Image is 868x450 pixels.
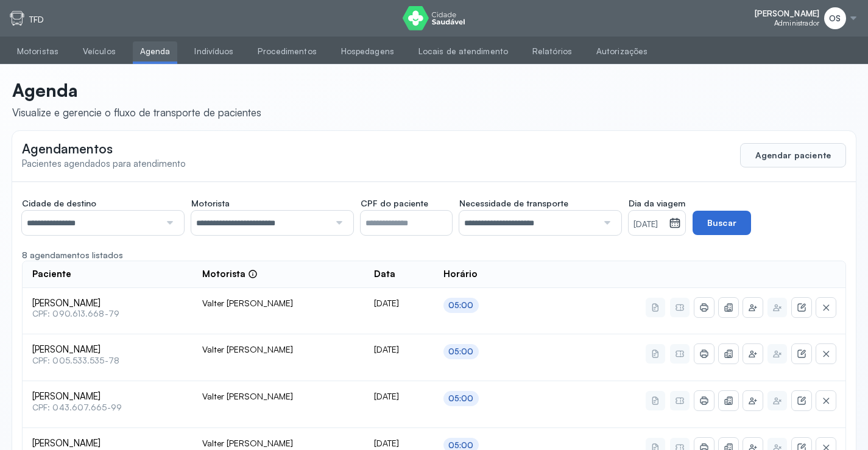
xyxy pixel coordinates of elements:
[374,298,424,309] div: [DATE]
[459,198,568,209] span: Necessidade de transporte
[374,269,395,280] span: Data
[334,41,401,62] a: Hospedagens
[525,41,579,62] a: Relatórios
[22,141,113,156] span: Agendamentos
[22,158,186,169] span: Pacientes agendados para atendimento
[448,346,474,357] div: 05:00
[774,19,819,27] span: Administrador
[202,269,258,280] div: Motorista
[76,41,123,62] a: Veículos
[374,391,424,402] div: [DATE]
[411,41,515,62] a: Locais de atendimento
[32,298,183,309] span: [PERSON_NAME]
[32,438,183,449] span: [PERSON_NAME]
[202,344,355,355] div: Valter [PERSON_NAME]
[187,41,241,62] a: Indivíduos
[740,143,846,167] button: Agendar paciente
[829,13,841,24] span: OS
[10,41,66,62] a: Motoristas
[589,41,655,62] a: Autorizações
[32,344,183,356] span: [PERSON_NAME]
[403,6,465,30] img: logo do Cidade Saudável
[22,250,846,261] div: 8 agendamentos listados
[202,391,355,402] div: Valter [PERSON_NAME]
[32,356,183,366] span: CPF: 005.533.535-78
[32,309,183,319] span: CPF: 090.613.668-79
[202,298,355,309] div: Valter [PERSON_NAME]
[133,41,178,62] a: Agenda
[12,106,261,119] div: Visualize e gerencie o fluxo de transporte de pacientes
[443,269,478,280] span: Horário
[755,9,819,19] span: [PERSON_NAME]
[32,391,183,403] span: [PERSON_NAME]
[633,219,664,231] small: [DATE]
[448,393,474,404] div: 05:00
[12,79,261,101] p: Agenda
[629,198,685,209] span: Dia da viagem
[374,438,424,449] div: [DATE]
[191,198,230,209] span: Motorista
[361,198,428,209] span: CPF do paciente
[202,438,355,449] div: Valter [PERSON_NAME]
[32,269,71,280] span: Paciente
[29,15,44,25] p: TFD
[374,344,424,355] div: [DATE]
[32,403,183,413] span: CPF: 043.607.665-99
[10,11,24,26] img: tfd.svg
[250,41,323,62] a: Procedimentos
[448,300,474,311] div: 05:00
[693,211,751,235] button: Buscar
[22,198,96,209] span: Cidade de destino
